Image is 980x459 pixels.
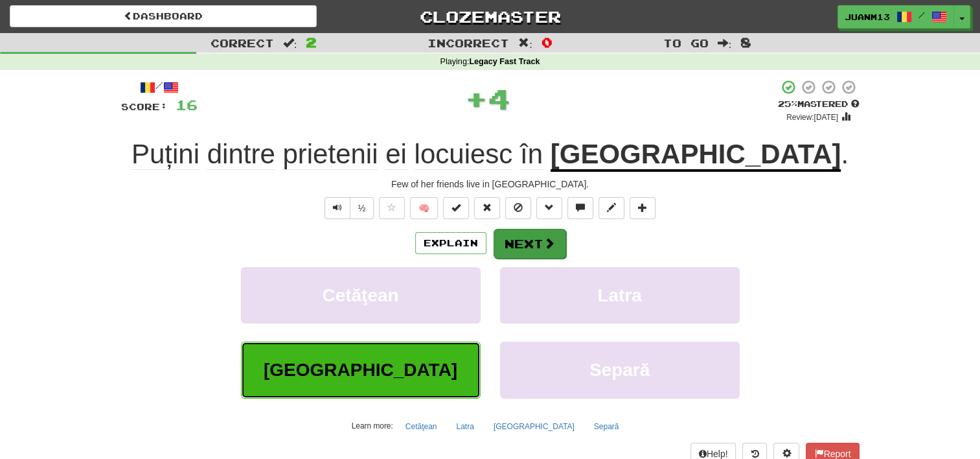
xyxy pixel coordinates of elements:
button: Separă [587,417,626,436]
button: ½ [350,197,374,219]
span: locuiesc [415,139,513,170]
span: : [283,38,297,49]
span: 4 [488,82,510,115]
span: + [465,79,488,118]
button: Discuss sentence (alt+u) [567,197,593,219]
u: [GEOGRAPHIC_DATA] [551,139,841,172]
button: Set this sentence to 100% Mastered (alt+m) [443,197,469,219]
button: [GEOGRAPHIC_DATA] [486,417,582,436]
button: Separă [500,342,740,398]
a: Dashboard [10,5,317,27]
span: JuanM13 [845,11,890,23]
button: Explain [415,232,486,254]
span: . [841,139,849,169]
button: Edit sentence (alt+d) [598,197,624,219]
button: Grammar (alt+g) [536,197,562,219]
span: Incorrect [427,36,509,49]
span: : [718,38,732,49]
span: prietenii [282,139,378,170]
button: Reset to 0% Mastered (alt+r) [474,197,500,219]
span: Cetăţean [322,285,398,305]
button: Play sentence audio (ctl+space) [325,197,350,219]
span: Correct [211,36,274,49]
button: Add to collection (alt+a) [630,197,655,219]
a: Clozemaster [336,5,643,28]
span: / [918,10,925,19]
div: Text-to-speech controls [322,197,374,219]
span: Latra [597,285,641,305]
span: dintre [207,139,275,170]
span: Puțini [131,139,199,170]
small: Learn more: [352,421,393,430]
button: Favorite sentence (alt+f) [379,197,405,219]
span: Separă [589,360,650,380]
span: ei [385,139,407,170]
button: Ignore sentence (alt+i) [505,197,531,219]
div: / [121,79,198,95]
div: Few of her friends live in [GEOGRAPHIC_DATA]. [121,178,860,191]
span: [GEOGRAPHIC_DATA] [264,360,457,380]
button: Next [494,229,566,259]
div: Mastered [778,99,860,110]
span: Score: [121,101,168,112]
a: JuanM13 / [838,5,954,29]
button: 🧠 [410,197,438,219]
span: în [520,139,543,170]
span: 25 % [778,99,797,109]
span: : [518,38,532,49]
button: [GEOGRAPHIC_DATA] [241,342,481,398]
span: 8 [740,34,751,50]
span: 16 [176,97,198,113]
button: Latra [500,267,740,324]
button: Latra [449,417,481,436]
span: To go [663,36,709,49]
button: Cetăţean [241,267,481,324]
button: Cetăţean [398,417,444,436]
span: 2 [306,34,317,50]
small: Review: [DATE] [786,113,838,122]
span: 0 [541,34,553,50]
strong: Legacy Fast Track [469,57,540,66]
